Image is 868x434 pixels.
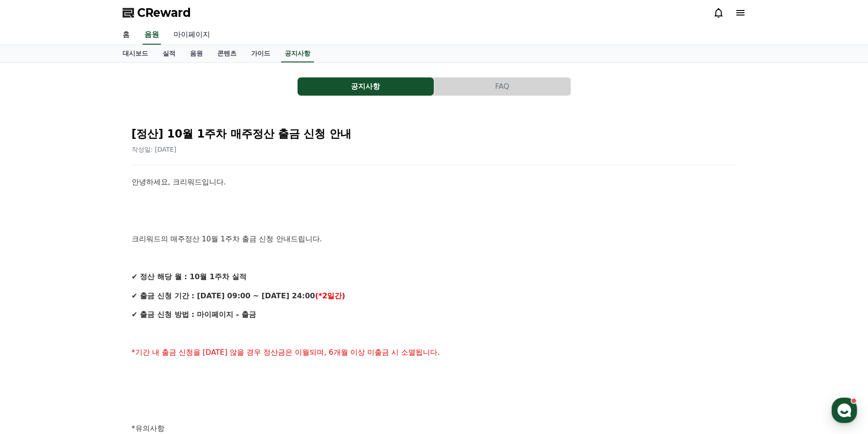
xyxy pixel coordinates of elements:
[132,146,177,153] span: 작성일: [DATE]
[210,45,244,62] a: 콘텐츠
[115,45,155,62] a: 대시보드
[132,348,440,357] span: *기간 내 출금 신청을 [DATE] 않을 경우 정산금은 이월되며, 6개월 이상 미출금 시 소멸됩니다.
[132,424,164,433] span: *유의사항
[315,291,345,300] strong: (*2일간)
[281,45,314,62] a: 공지사항
[141,302,152,310] span: 설정
[155,45,183,62] a: 실적
[434,77,571,96] a: FAQ
[183,45,210,62] a: 음원
[60,289,118,311] a: 대화
[143,26,161,45] a: 음원
[3,289,60,311] a: 홈
[118,289,175,311] a: 설정
[132,233,737,245] p: 크리워드의 매주정산 10월 1주차 출금 신청 안내드립니다.
[298,77,434,96] a: 공지사항
[83,303,94,310] span: 대화
[298,77,434,96] button: 공지사항
[132,272,247,281] strong: ✔ 정산 해당 월 : 10월 1주차 실적
[434,77,570,96] button: FAQ
[166,26,217,45] a: 마이페이지
[29,302,34,310] span: 홈
[244,45,277,62] a: 가이드
[137,5,191,20] span: CReward
[132,127,737,141] h2: [정산] 10월 1주차 매주정산 출금 신청 안내
[123,5,191,20] a: CReward
[115,26,137,45] a: 홈
[132,310,256,319] strong: ✔ 출금 신청 방법 : 마이페이지 - 출금
[132,291,315,300] strong: ✔ 출금 신청 기간 : [DATE] 09:00 ~ [DATE] 24:00
[132,176,737,188] p: 안녕하세요, 크리워드입니다.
